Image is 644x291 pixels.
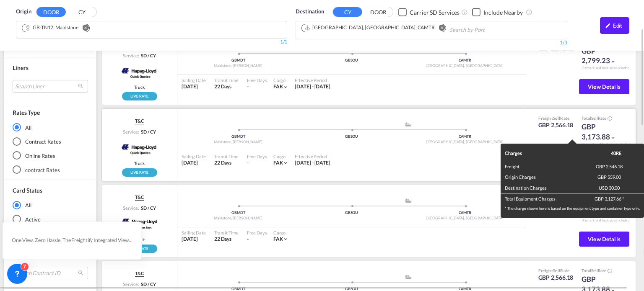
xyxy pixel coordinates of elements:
[592,196,626,202] div: GBP 3,127.66 *
[592,163,626,170] div: GBP 2,546.18
[501,193,588,204] td: Total Equipment Charges
[505,185,547,191] div: Destination Charges
[6,247,36,278] iframe: Chat
[505,174,547,180] div: Origin Charges
[592,185,626,191] div: USD 30.00
[505,163,547,170] div: Freight
[501,204,644,214] div: * The charge shown here is based on the equipment type and container type only.
[588,148,644,161] th: 40RE
[592,174,626,180] div: GBP 559.00
[501,148,588,161] th: Charges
